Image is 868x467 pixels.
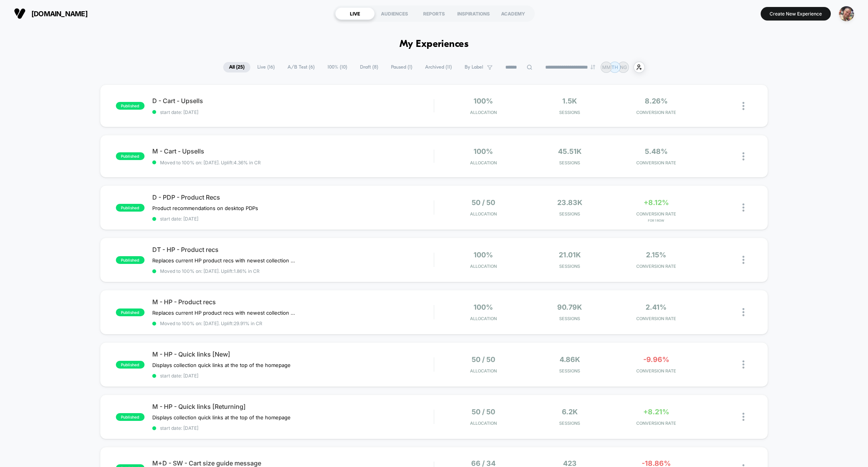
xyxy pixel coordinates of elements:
span: Replaces current HP product recs with newest collection (pre fall 2025) [152,310,296,316]
span: Displays collection quick links at the top of the homepage [152,362,291,368]
span: Displays collection quick links at the top of the homepage [152,414,291,420]
span: -9.96% [643,355,669,364]
span: published [116,102,145,110]
div: AUDIENCES [375,7,414,20]
span: Moved to 100% on: [DATE] . Uplift: 29.91% in CR [160,321,262,326]
span: Live ( 16 ) [251,62,281,72]
span: 5.48% [645,147,668,155]
span: Sessions [529,316,611,321]
span: Moved to 100% on: [DATE] . Uplift: 4.36% in CR [160,160,261,165]
span: Sessions [529,368,611,374]
span: start date: [DATE] [152,109,434,115]
span: start date: [DATE] [152,425,434,431]
span: Sessions [529,211,611,217]
img: close [742,360,744,369]
span: Replaces current HP product recs with newest collection (pre fall 2025) [152,257,296,264]
span: M - HP - Quick links [Returning] [152,403,434,410]
span: published [116,204,145,212]
span: CONVERSION RATE [615,420,697,426]
span: 100% [474,97,493,105]
span: Allocation [470,110,497,115]
span: Draft ( 8 ) [354,62,384,72]
span: CONVERSION RATE [615,160,697,165]
span: CONVERSION RATE [615,264,697,269]
span: 2.41% [646,303,666,311]
img: close [742,308,744,316]
div: REPORTS [414,7,454,20]
span: CONVERSION RATE [615,211,697,217]
span: Paused ( 1 ) [385,62,418,72]
span: Allocation [470,420,497,426]
img: close [742,413,744,421]
span: published [116,361,145,369]
img: close [742,152,744,160]
span: 50 / 50 [472,198,495,207]
div: LIVE [335,7,375,20]
span: 8.26% [645,97,668,105]
span: 23.83k [557,198,582,207]
div: ACADEMY [493,7,533,20]
span: Moved to 100% on: [DATE] . Uplift: 1.86% in CR [160,268,260,274]
span: 50 / 50 [472,355,495,364]
span: 50 / 50 [472,408,495,416]
span: +8.12% [644,198,669,207]
span: for 1 Row [615,219,697,222]
button: [DOMAIN_NAME] [12,7,90,20]
span: CONVERSION RATE [615,368,697,374]
span: 100% [474,303,493,311]
div: INSPIRATIONS [454,7,493,20]
p: TH [611,64,618,70]
span: DT - HP - Product recs [152,246,434,253]
span: 45.51k [558,147,582,155]
span: Allocation [470,211,497,217]
span: published [116,152,145,160]
span: Allocation [470,160,497,165]
img: Visually logo [14,8,26,19]
span: 4.86k [560,355,580,364]
span: 6.2k [562,408,578,416]
span: 2.15% [646,251,666,259]
button: ppic [837,6,856,22]
span: 1.5k [562,97,577,105]
span: D - PDP - Product Recs [152,193,434,201]
span: M - HP - Product recs [152,298,434,306]
img: close [742,102,744,110]
span: +8.21% [643,408,669,416]
p: NG [620,64,627,70]
span: Sessions [529,264,611,269]
button: Create New Experience [761,7,831,21]
h1: My Experiences [400,39,469,50]
span: Allocation [470,368,497,374]
p: MM [602,64,611,70]
img: close [742,256,744,264]
span: published [116,256,145,264]
span: M - Cart - Upsells [152,147,434,155]
span: start date: [DATE] [152,216,434,222]
span: Archived ( 11 ) [419,62,458,72]
span: 90.79k [557,303,582,311]
span: Allocation [470,316,497,321]
span: Product recommendations on desktop PDPs [152,205,258,211]
span: Sessions [529,420,611,426]
span: Allocation [470,264,497,269]
span: By Label [465,64,483,70]
span: CONVERSION RATE [615,110,697,115]
span: published [116,413,145,421]
span: published [116,308,145,316]
span: 21.01k [559,251,581,259]
span: [DOMAIN_NAME] [31,10,88,18]
span: start date: [DATE] [152,373,434,379]
span: M - HP - Quick links [New] [152,350,434,358]
span: All ( 25 ) [223,62,250,72]
span: 100% [474,251,493,259]
img: close [742,203,744,212]
span: Sessions [529,110,611,115]
span: A/B Test ( 6 ) [282,62,320,72]
span: CONVERSION RATE [615,316,697,321]
img: end [591,65,595,69]
span: Sessions [529,160,611,165]
span: M+D - SW - Cart size guide message [152,459,434,467]
span: 100% ( 10 ) [322,62,353,72]
img: ppic [839,6,854,21]
span: D - Cart - Upsells [152,97,434,105]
